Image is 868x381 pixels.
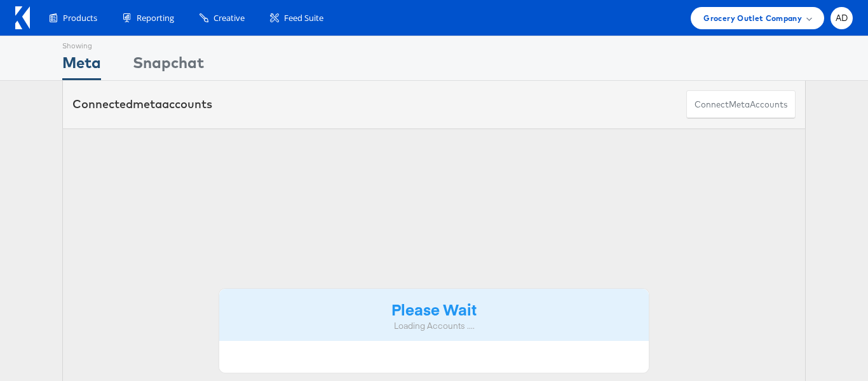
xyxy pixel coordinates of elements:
[63,12,97,24] span: Products
[391,298,477,319] strong: Please Wait
[72,96,212,113] div: Connected accounts
[62,52,101,80] div: Meta
[836,14,848,22] span: AD
[133,97,162,111] span: meta
[214,12,245,24] span: Creative
[703,11,802,25] span: Grocery Outlet Company
[62,36,101,52] div: Showing
[133,52,204,80] div: Snapchat
[284,12,323,24] span: Feed Suite
[229,320,639,332] div: Loading Accounts ....
[729,99,750,111] span: meta
[137,12,174,24] span: Reporting
[686,90,796,119] button: ConnectmetaAccounts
